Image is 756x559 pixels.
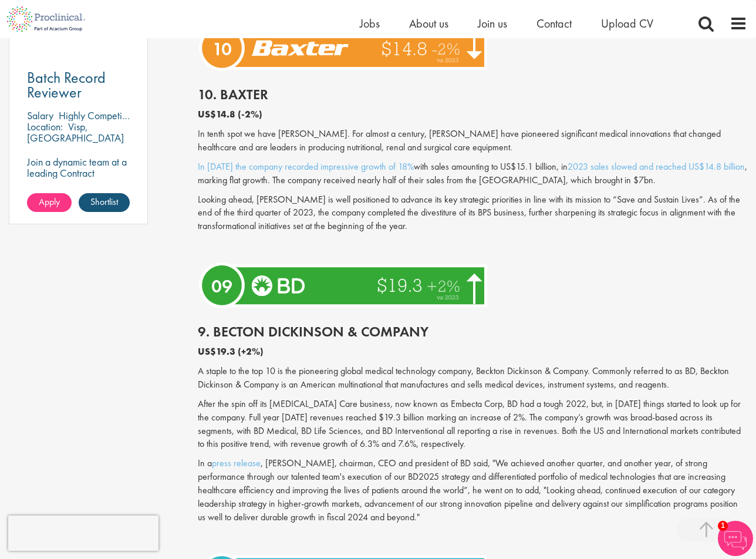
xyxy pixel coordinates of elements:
p: Join a dynamic team at a leading Contract Manufacturing Organisation and contribute to groundbrea... [27,156,130,245]
span: 1 [718,521,728,531]
a: Upload CV [601,16,653,31]
a: Shortlist [79,193,130,212]
span: Location: [27,120,63,133]
p: Looking ahead, [PERSON_NAME] is well positioned to advance its key strategic priorities in line w... [198,193,747,234]
span: Apply [39,196,60,208]
p: Visp, [GEOGRAPHIC_DATA] [27,120,124,144]
a: About us [409,16,448,31]
a: press release [212,457,261,469]
b: US$14.8 (-2%) [198,108,262,120]
a: Contact [536,16,572,31]
h2: 9. Becton Dickinson & Company [198,324,747,339]
p: Highly Competitive [59,109,137,122]
iframe: reCAPTCHA [8,516,158,551]
a: In [DATE] the company recorded impressive growth of 18% [198,160,414,173]
span: Salary [27,109,53,122]
p: After the spin off its [MEDICAL_DATA] Care business, now known as Embecta Corp, BD had a tough 20... [198,398,747,451]
p: A staple to the top 10 is the pioneering global medical technology company, Beckton Dickinson & C... [198,365,747,392]
b: US$19.3 (+2%) [198,345,264,358]
p: In a , [PERSON_NAME], chairman, CEO and president of BD said, "We achieved another quarter, and a... [198,457,747,524]
a: Jobs [360,16,380,31]
h2: 10. Baxter [198,87,747,102]
p: In tenth spot we have [PERSON_NAME]. For almost a century, [PERSON_NAME] have pioneered significa... [198,127,747,154]
p: with sales amounting to US$15.1 billion, in , marking flat growth. The company received nearly ha... [198,160,747,187]
img: Chatbot [718,521,753,556]
a: 2023 sales slowed and reached US$14.8 billion [568,160,745,173]
a: Batch Record Reviewer [27,70,130,100]
a: Apply [27,193,72,212]
a: Join us [478,16,507,31]
span: Batch Record Reviewer [27,68,106,102]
